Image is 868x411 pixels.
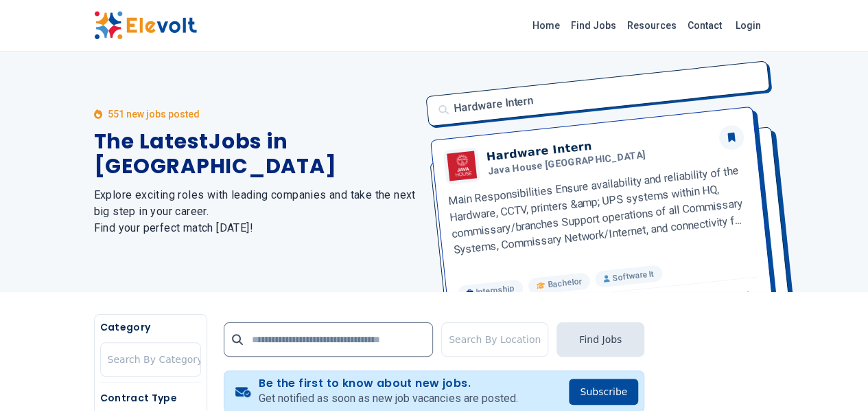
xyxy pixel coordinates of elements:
[622,14,682,36] a: Resources
[108,107,200,121] p: 551 new jobs posted
[682,14,727,36] a: Contact
[100,320,201,334] h5: Category
[799,345,868,411] iframe: Chat Widget
[727,12,769,39] a: Login
[94,187,418,236] h2: Explore exciting roles with leading companies and take the next big step in your career. Find you...
[259,390,517,407] p: Get notified as soon as new job vacancies are posted.
[94,129,418,179] h1: The Latest Jobs in [GEOGRAPHIC_DATA]
[527,14,565,36] a: Home
[100,391,201,405] h5: Contract Type
[259,377,517,390] h4: Be the first to know about new jobs.
[94,11,197,40] img: Elevolt
[569,379,638,405] button: Subscribe
[565,14,622,36] a: Find Jobs
[556,322,644,357] button: Find Jobs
